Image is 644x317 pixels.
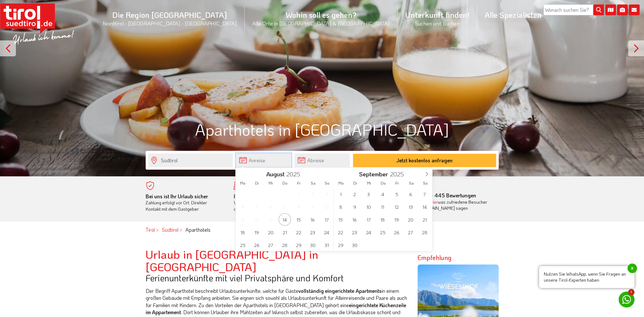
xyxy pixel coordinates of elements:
[419,226,431,238] span: September 28, 2025
[388,170,409,178] input: Year
[335,226,347,238] span: September 22, 2025
[320,181,334,185] span: So
[391,213,403,226] span: September 19, 2025
[236,181,250,185] span: Mo
[146,248,408,273] h2: Urlaub in [GEOGRAPHIC_DATA] in [GEOGRAPHIC_DATA]
[265,226,277,238] span: August 20, 2025
[237,213,249,226] span: August 11, 2025
[334,181,348,185] span: Mo
[390,181,404,185] span: Fr
[363,213,375,226] span: September 17, 2025
[377,201,389,213] span: September 11, 2025
[265,239,277,251] span: August 27, 2025
[293,226,305,238] span: August 22, 2025
[293,239,305,251] span: August 29, 2025
[617,4,628,15] i: Fotogalerie
[293,188,305,200] span: August 1, 2025
[278,181,292,185] span: Do
[391,226,403,238] span: September 26, 2025
[605,4,616,15] i: Karte öffnen
[405,226,417,238] span: September 27, 2025
[405,20,469,27] small: Suchen und buchen
[376,181,390,185] span: Do
[419,201,431,213] span: September 14, 2025
[95,3,245,34] a: Die Region [GEOGRAPHIC_DATA]Nordtirol - [GEOGRAPHIC_DATA] - [GEOGRAPHIC_DATA]
[363,188,375,200] span: September 3, 2025
[335,201,347,213] span: September 8, 2025
[335,213,347,226] span: September 15, 2025
[405,201,417,213] span: September 13, 2025
[251,226,263,238] span: August 19, 2025
[335,239,347,251] span: September 29, 2025
[148,153,233,167] input: Wo soll's hingehen?
[103,20,237,27] small: Nordtirol - [GEOGRAPHIC_DATA] - [GEOGRAPHIC_DATA]
[349,226,361,238] span: September 23, 2025
[146,121,499,138] h1: Aparthotels in [GEOGRAPHIC_DATA]
[539,266,634,288] span: Nutzen Sie WhatsApp, wenn Sie Fragen an unsere Tirol-Experten haben
[477,3,549,27] a: Alle Spezialisten
[146,193,225,212] div: Zahlung erfolgt vor Ort. Direkter Kontakt mit dem Gastgeber
[348,181,362,185] span: Di
[377,213,389,226] span: September 18, 2025
[353,154,496,167] button: Jetzt kostenlos anfragen
[359,171,388,177] span: September
[377,188,389,200] span: September 4, 2025
[285,170,306,178] input: Year
[146,226,155,233] a: Tirol
[279,213,291,226] span: August 14, 2025
[237,239,249,251] span: August 25, 2025
[321,239,333,251] span: August 31, 2025
[419,213,431,226] span: September 21, 2025
[398,3,477,34] a: Unterkunft finden!Suchen und buchen
[628,289,634,295] span: 1
[251,239,263,251] span: August 26, 2025
[391,188,403,200] span: September 5, 2025
[293,213,305,226] span: August 15, 2025
[363,226,375,238] span: September 24, 2025
[627,264,637,273] span: x
[265,201,277,213] span: August 6, 2025
[418,181,432,185] span: So
[279,239,291,251] span: August 28, 2025
[264,181,278,185] span: Mi
[279,226,291,238] span: August 21, 2025
[362,181,376,185] span: Mi
[266,171,285,177] span: August
[335,188,347,200] span: September 1, 2025
[404,181,418,185] span: Sa
[306,181,320,185] span: Sa
[146,273,408,283] h3: Ferienunterkünfte mit viel Privatsphäre und Komfort
[349,201,361,213] span: September 9, 2025
[321,201,333,213] span: August 10, 2025
[251,201,263,213] span: August 5, 2025
[234,193,300,200] b: Ihr Traumurlaub beginnt hier!
[349,213,361,226] span: September 16, 2025
[363,201,375,213] span: September 10, 2025
[245,3,398,34] a: Wohin soll es gehen?Alle Orte in [GEOGRAPHIC_DATA] & [GEOGRAPHIC_DATA]
[293,201,305,213] span: August 8, 2025
[162,226,178,233] a: Südtirol
[321,213,333,226] span: August 17, 2025
[419,188,431,200] span: September 7, 2025
[307,201,319,213] span: August 9, 2025
[307,239,319,251] span: August 30, 2025
[307,188,319,200] span: August 2, 2025
[237,201,249,213] span: August 4, 2025
[146,193,208,200] b: Bei uns ist Ihr Urlaub sicher
[252,20,390,27] small: Alle Orte in [GEOGRAPHIC_DATA] & [GEOGRAPHIC_DATA]
[377,226,389,238] span: September 25, 2025
[185,226,211,233] em: Aparthotels
[410,192,476,199] b: - 445 Bewertungen
[418,253,452,262] strong: Empfehlung
[349,188,361,200] span: September 2, 2025
[619,292,634,307] a: 1 Nutzen Sie WhatsApp, wenn Sie Fragen an unsere Tirol-Experten habenx
[251,213,263,226] span: August 12, 2025
[292,181,306,185] span: Fr
[349,239,361,251] span: September 30, 2025
[321,188,333,200] span: August 3, 2025
[405,188,417,200] span: September 6, 2025
[307,226,319,238] span: August 23, 2025
[410,199,489,211] div: was zufriedene Besucher über [DOMAIN_NAME] sagen
[250,181,264,185] span: Di
[236,153,291,167] input: Anreise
